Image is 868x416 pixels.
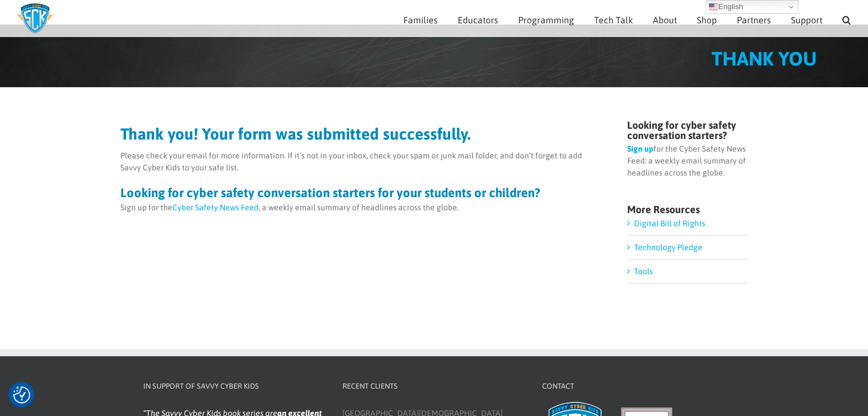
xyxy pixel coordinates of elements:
button: Consent Preferences [13,386,30,403]
h4: Recent Clients [342,381,524,392]
a: Digital Bill of Rights [634,219,705,228]
img: Revisit consent button [13,386,30,403]
p: Sign up for the , a weekly email summary of headlines across the globe. [120,202,603,214]
p: Please check your email for more information. If it’s not in your inbox, check your spam or junk ... [120,150,603,174]
a: Tools [634,267,653,276]
strong: Looking for cyber safety conversation starters for your students or children? [120,185,540,200]
img: Savvy Cyber Kids Logo [17,3,53,34]
span: THANK YOU [712,47,817,70]
h4: More Resources [627,205,748,215]
span: Tech Talk [594,15,633,25]
img: en [709,2,718,11]
h4: Looking for cyber safety conversation starters? [627,120,748,141]
span: Programming [518,15,574,25]
span: Educators [458,15,498,25]
span: Families [403,15,438,25]
h4: Contact [542,381,724,392]
span: Support [791,15,822,25]
span: Partners [737,15,771,25]
p: for the Cyber Safety News Feed: a weekly email summary of headlines across the globe. [627,143,748,179]
h4: In Support of Savvy Cyber Kids [143,381,325,392]
span: Shop [697,15,717,25]
a: Cyber Safety News Feed [172,203,259,212]
a: Technology Pledge [634,243,703,252]
h2: Thank you! Your form was submitted successfully. [120,126,603,142]
a: Sign up [627,144,653,153]
span: About [653,15,677,25]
